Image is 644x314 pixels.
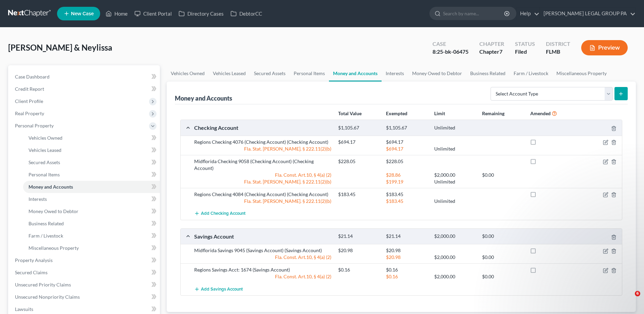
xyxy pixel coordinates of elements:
a: Miscellaneous Property [552,65,611,82]
a: Interests [382,65,408,82]
div: Regions Savings Acct: 1674 (Savings Account) [191,266,335,273]
div: $1,105.67 [335,125,383,131]
span: Real Property [15,110,44,116]
span: Interests [29,196,47,202]
div: $28.86 [383,172,430,178]
a: Miscellaneous Property [23,242,160,254]
div: $228.05 [383,158,430,165]
strong: Limit [434,110,445,116]
span: Miscellaneous Property [29,245,79,251]
a: Business Related [23,217,160,230]
div: Checking Account [191,124,335,131]
iframe: Intercom live chat [621,291,637,307]
span: 7 [499,48,502,55]
a: Case Dashboard [10,71,160,83]
div: $0.16 [383,273,430,280]
a: Secured Assets [23,156,160,169]
button: Add Checking Account [194,207,245,220]
span: Credit Report [15,86,44,92]
a: Personal Items [290,65,329,82]
div: Midflorida Checking 9058 (Checking Account) (Checking Account) [191,158,335,172]
div: Unlimited [431,125,479,131]
div: $0.16 [335,266,383,273]
div: $694.17 [335,139,383,145]
span: Vehicles Leased [29,147,61,153]
div: Unlimited [431,145,479,152]
div: $20.98 [383,254,430,261]
a: Vehicles Leased [209,65,250,82]
div: Chapter [479,48,504,56]
a: [PERSON_NAME] LEGAL GROUP PA [540,7,636,20]
div: $2,000.00 [431,233,479,240]
span: Add Checking Account [201,211,245,216]
a: Money and Accounts [23,181,160,193]
a: Vehicles Owned [23,132,160,144]
div: $0.00 [479,254,527,261]
span: New Case [71,11,94,16]
div: Regions Checking 4076 (Checking Account) (Checking Account) [191,139,335,145]
div: Fla. Stat. [PERSON_NAME]. § 222.11(2)(b) [191,145,335,152]
div: 8:25-bk-06475 [433,48,468,56]
span: Vehicles Owned [29,135,62,141]
button: Preview [581,40,628,55]
div: $2,000.00 [431,254,479,261]
input: Search by name... [443,7,505,20]
div: $228.05 [335,158,383,165]
span: [PERSON_NAME] & Neylissa [8,42,112,52]
div: Savings Account [191,233,335,240]
span: Personal Property [15,123,54,128]
a: Vehicles Leased [23,144,160,156]
span: Unsecured Priority Claims [15,282,71,287]
a: Directory Cases [175,7,227,20]
div: $2,000.00 [431,273,479,280]
div: $20.98 [335,247,383,254]
div: Unlimited [431,198,479,205]
div: $0.00 [479,172,527,178]
a: Unsecured Priority Claims [10,279,160,291]
div: $694.17 [383,145,430,152]
a: Money Owed to Debtor [408,65,466,82]
div: $0.00 [479,233,527,240]
div: $2,000.00 [431,172,479,178]
div: Chapter [479,40,504,48]
div: $183.45 [383,198,430,205]
a: Farm / Livestock [23,230,160,242]
div: $183.45 [383,191,430,198]
span: Money Owed to Debtor [29,208,78,214]
span: 6 [635,291,640,296]
a: Property Analysis [10,254,160,266]
div: $694.17 [383,139,430,145]
div: Filed [515,48,535,56]
div: $199.19 [383,178,430,185]
a: Business Related [466,65,510,82]
div: $20.98 [383,247,430,254]
span: Property Analysis [15,257,53,263]
div: Fla. Const. Art.10, § 4(a) (2) [191,172,335,178]
span: Add Savings Account [201,286,243,292]
strong: Exempted [386,110,407,116]
a: Credit Report [10,83,160,95]
div: Midflorida Savings 9045 (Savings Account) (Savings Account) [191,247,335,254]
div: District [546,40,570,48]
span: Client Profile [15,98,43,104]
a: Vehicles Owned [167,65,209,82]
div: Fla. Stat. [PERSON_NAME]. § 222.11(2)(b) [191,178,335,185]
a: Interests [23,193,160,205]
div: $0.00 [479,273,527,280]
a: Secured Assets [250,65,290,82]
span: Personal Items [29,172,60,177]
span: Money and Accounts [29,184,73,190]
div: Fla. Stat. [PERSON_NAME]. § 222.11(2)(b) [191,198,335,205]
a: Money and Accounts [329,65,382,82]
span: Business Related [29,221,64,226]
a: Personal Items [23,169,160,181]
div: Regions Checking 4084 (Checking Account) (Checking Account) [191,191,335,198]
div: Case [433,40,468,48]
button: Add Savings Account [194,283,243,295]
div: Unlimited [431,178,479,185]
a: Unsecured Nonpriority Claims [10,291,160,303]
a: Secured Claims [10,266,160,279]
span: Case Dashboard [15,74,50,80]
div: $0.16 [383,266,430,273]
div: Status [515,40,535,48]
